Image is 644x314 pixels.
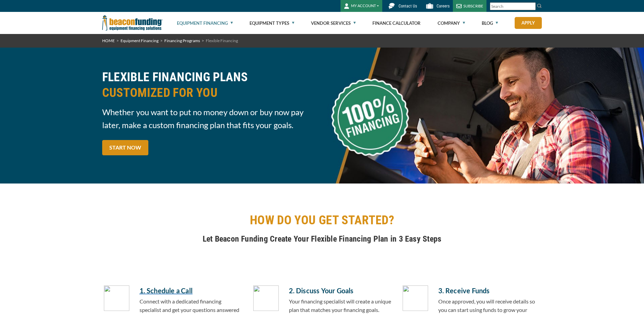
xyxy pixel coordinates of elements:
h5: 3. Receive Funds [438,285,542,296]
a: Finance Calculator [372,12,421,34]
img: Beacon Funding Corporation logo [102,12,163,34]
h4: Let Beacon Funding Create Your Flexible Financing Plan in 3 Easy Steps [102,233,542,245]
img: Search [537,3,542,8]
a: Equipment Financing [121,38,159,43]
span: Your financing specialist will create a unique plan that matches your financing goals. [289,298,391,313]
span: CUSTOMIZED FOR YOU [102,85,318,101]
a: START NOW [102,140,148,155]
a: Equipment Financing [177,12,233,34]
h2: HOW DO YOU GET STARTED? [102,212,542,228]
a: Equipment Types [250,12,294,34]
span: Careers [437,4,449,8]
a: Clear search text [529,4,534,9]
a: Vendor Services [311,12,356,34]
h5: 2. Discuss Your Goals [289,285,393,296]
a: Blog [482,12,498,34]
span: Whether you want to put no money down or buy now pay later, make a custom financing plan that fit... [102,106,318,132]
span: Contact Us [399,4,417,8]
a: 1. Schedule a Call [140,285,243,296]
a: HOME [102,38,115,43]
h2: FLEXIBLE FINANCING PLANS [102,69,318,101]
a: Apply [515,17,542,29]
a: Financing Programs [164,38,200,43]
span: Flexible Financing [206,38,238,43]
a: Company [438,12,465,34]
input: Search [490,2,536,10]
